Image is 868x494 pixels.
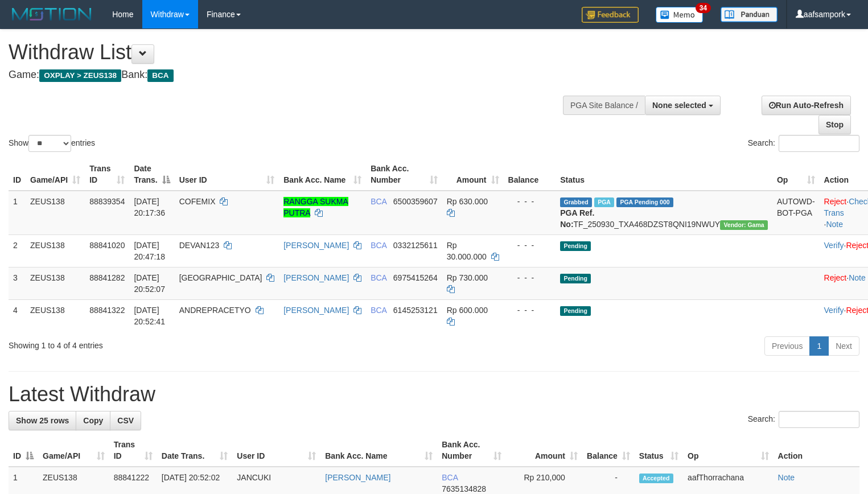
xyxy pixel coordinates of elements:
a: Note [826,220,843,229]
th: User ID: activate to sort column ascending [175,158,279,191]
a: [PERSON_NAME] [325,473,390,482]
th: Bank Acc. Number: activate to sort column ascending [437,434,506,467]
th: Status: activate to sort column ascending [635,434,683,467]
th: Action [774,434,859,467]
h4: Game: Bank: [9,69,567,81]
span: PGA Pending [616,197,673,207]
td: 4 [9,299,26,332]
a: Stop [818,115,851,134]
span: None selected [652,101,706,110]
span: [DATE] 20:47:18 [134,241,165,261]
a: Note [849,273,866,282]
span: Copy 6975415264 to clipboard [393,273,438,282]
span: Rp 630.000 [447,197,488,206]
a: Verify [824,241,844,250]
div: PGA Site Balance / [563,96,645,115]
td: 2 [9,234,26,267]
th: Status [556,158,772,191]
td: TF_250930_TXA468DZST8QNI19NWUY [556,191,772,235]
td: ZEUS138 [26,299,85,332]
td: ZEUS138 [26,191,85,235]
select: Showentries [28,135,71,152]
a: Next [828,336,859,356]
span: Marked by aafsolysreylen [594,197,614,207]
span: BCA [371,273,386,282]
td: ZEUS138 [26,234,85,267]
a: Reject [824,197,847,206]
span: [GEOGRAPHIC_DATA] [179,273,262,282]
span: Pending [560,241,591,251]
td: AUTOWD-BOT-PGA [772,191,820,235]
th: Bank Acc. Number: activate to sort column ascending [366,158,442,191]
span: Rp 30.000.000 [447,241,487,261]
img: MOTION_logo.png [9,6,95,23]
span: COFEMIX [179,197,216,206]
span: BCA [442,473,458,482]
span: Grabbed [560,197,592,207]
a: Previous [764,336,810,356]
div: - - - [508,240,552,251]
th: Amount: activate to sort column ascending [506,434,582,467]
th: Date Trans.: activate to sort column descending [129,158,174,191]
label: Search: [748,135,859,152]
a: [PERSON_NAME] [283,306,349,315]
th: ID: activate to sort column descending [9,434,38,467]
span: 88839354 [89,197,125,206]
a: Copy [76,411,110,430]
span: 88841322 [89,306,125,315]
span: 88841282 [89,273,125,282]
label: Search: [748,411,859,428]
span: Copy 0332125611 to clipboard [393,241,438,250]
img: panduan.png [721,7,778,22]
th: Bank Acc. Name: activate to sort column ascending [320,434,437,467]
div: - - - [508,304,552,316]
span: [DATE] 20:52:07 [134,273,165,294]
span: Rp 730.000 [447,273,488,282]
a: [PERSON_NAME] [283,273,349,282]
th: Op: activate to sort column ascending [683,434,773,467]
span: [DATE] 20:52:41 [134,306,165,326]
th: Bank Acc. Name: activate to sort column ascending [279,158,366,191]
td: ZEUS138 [26,267,85,299]
label: Show entries [9,135,95,152]
a: RANGGA SUKMA PUTRA [283,197,348,217]
th: ID [9,158,26,191]
span: Accepted [639,474,673,483]
a: CSV [110,411,141,430]
span: CSV [117,416,134,425]
th: User ID: activate to sort column ascending [232,434,320,467]
img: Feedback.jpg [582,7,639,23]
span: Copy [83,416,103,425]
span: DEVAN123 [179,241,220,250]
th: Trans ID: activate to sort column ascending [109,434,157,467]
div: - - - [508,272,552,283]
a: 1 [809,336,829,356]
span: Copy 6500359607 to clipboard [393,197,438,206]
h1: Withdraw List [9,41,567,64]
a: [PERSON_NAME] [283,241,349,250]
div: - - - [508,196,552,207]
h1: Latest Withdraw [9,383,859,406]
span: BCA [371,306,386,315]
span: [DATE] 20:17:36 [134,197,165,217]
button: None selected [645,96,721,115]
span: 88841020 [89,241,125,250]
th: Op: activate to sort column ascending [772,158,820,191]
td: 1 [9,191,26,235]
span: Vendor URL: https://trx31.1velocity.biz [720,220,768,230]
a: Reject [824,273,847,282]
span: BCA [147,69,173,82]
img: Button%20Memo.svg [656,7,704,23]
span: Pending [560,306,591,316]
th: Date Trans.: activate to sort column ascending [157,434,233,467]
span: BCA [371,241,386,250]
span: Rp 600.000 [447,306,488,315]
th: Balance: activate to sort column ascending [582,434,635,467]
span: BCA [371,197,386,206]
a: Note [778,473,795,482]
span: Show 25 rows [16,416,69,425]
th: Trans ID: activate to sort column ascending [85,158,129,191]
th: Game/API: activate to sort column ascending [38,434,109,467]
a: Show 25 rows [9,411,76,430]
input: Search: [779,411,859,428]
